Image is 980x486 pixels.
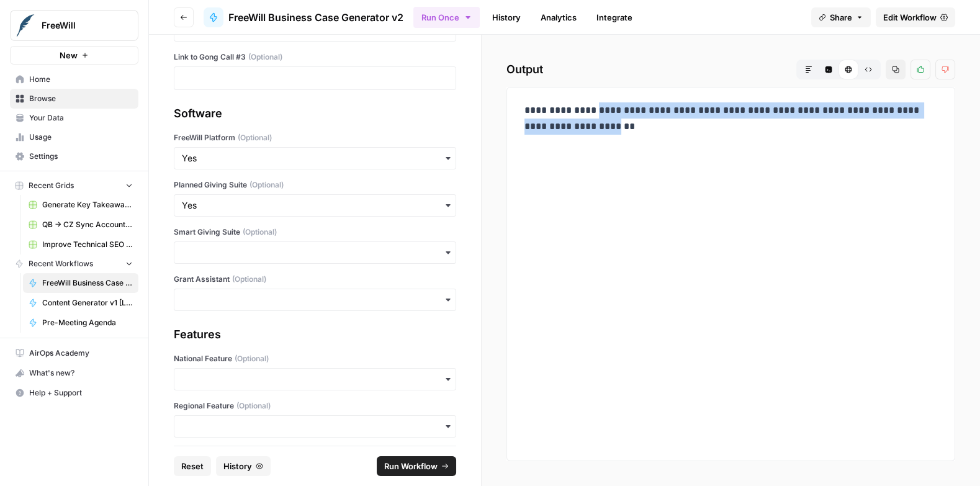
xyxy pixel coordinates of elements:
[60,49,78,61] span: New
[174,400,456,412] label: Regional Feature
[413,7,480,28] button: Run Once
[42,297,133,308] span: Content Generator v1 [LIVE]
[174,326,456,343] div: Features
[181,460,204,472] span: Reset
[29,151,133,162] span: Settings
[23,215,138,235] a: QB -> CZ Sync Account Matching
[589,7,640,27] a: Integrate
[42,317,133,328] span: Pre-Meeting Agenda
[11,364,138,382] div: What's new?
[506,60,955,79] h2: Output
[174,227,456,238] label: Smart Giving Suite
[23,235,138,254] a: Improve Technical SEO for Page
[23,313,138,333] a: Pre-Meeting Agenda
[811,7,871,27] button: Share
[384,460,438,472] span: Run Workflow
[204,7,403,27] a: FreeWill Business Case Generator v2
[216,456,271,476] button: History
[10,146,138,166] a: Settings
[174,274,456,285] label: Grant Assistant
[876,7,955,27] a: Edit Workflow
[10,108,138,128] a: Your Data
[174,456,211,476] button: Reset
[42,219,133,230] span: QB -> CZ Sync Account Matching
[533,7,584,27] a: Analytics
[883,11,937,24] span: Edit Workflow
[10,127,138,147] a: Usage
[10,383,138,403] button: Help + Support
[10,363,138,383] button: What's new?
[10,70,138,89] a: Home
[238,132,272,143] span: (Optional)
[174,105,456,122] div: Software
[10,89,138,109] a: Browse
[29,74,133,85] span: Home
[182,199,448,212] input: Yes
[23,273,138,293] a: FreeWill Business Case Generator v2
[174,132,456,143] label: FreeWill Platform
[10,46,138,65] button: New
[42,277,133,289] span: FreeWill Business Case Generator v2
[10,10,138,41] button: Workspace: FreeWill
[29,258,93,269] span: Recent Workflows
[42,19,117,32] span: FreeWill
[243,227,277,238] span: (Optional)
[182,152,448,164] input: Yes
[29,112,133,124] span: Your Data
[14,14,37,37] img: FreeWill Logo
[42,239,133,250] span: Improve Technical SEO for Page
[29,348,133,359] span: AirOps Academy
[174,353,456,364] label: National Feature
[249,179,284,191] span: (Optional)
[830,11,852,24] span: Share
[174,179,456,191] label: Planned Giving Suite
[10,254,138,273] button: Recent Workflows
[23,195,138,215] a: Generate Key Takeaways from Webinar Transcripts
[23,293,138,313] a: Content Generator v1 [LIVE]
[232,274,266,285] span: (Optional)
[236,400,271,412] span: (Optional)
[29,180,74,191] span: Recent Grids
[29,387,133,398] span: Help + Support
[10,343,138,363] a: AirOps Academy
[174,52,456,63] label: Link to Gong Call #3
[248,52,282,63] span: (Optional)
[235,353,269,364] span: (Optional)
[485,7,528,27] a: History
[377,456,456,476] button: Run Workflow
[29,93,133,104] span: Browse
[42,199,133,210] span: Generate Key Takeaways from Webinar Transcripts
[29,132,133,143] span: Usage
[10,176,138,195] button: Recent Grids
[228,10,403,25] span: FreeWill Business Case Generator v2
[223,460,252,472] span: History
